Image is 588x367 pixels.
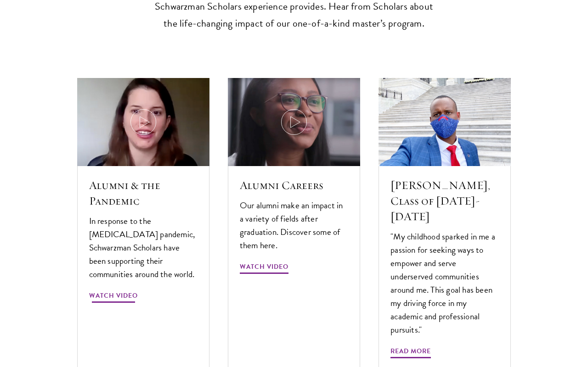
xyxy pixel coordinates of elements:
span: Watch Video [89,290,138,304]
span: Read More [390,345,431,360]
span: Watch Video [240,261,288,275]
h5: [PERSON_NAME], Class of [DATE]-[DATE] [390,178,499,224]
h5: Alumni & the Pandemic [89,178,198,209]
h5: Alumni Careers [240,178,348,193]
p: "My childhood sparked in me a passion for seeking ways to empower and serve underserved communiti... [390,230,499,337]
p: Our alumni make an impact in a variety of fields after graduation. Discover some of them here. [240,199,348,252]
p: In response to the [MEDICAL_DATA] pandemic, Schwarzman Scholars have been supporting their commun... [89,214,198,281]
